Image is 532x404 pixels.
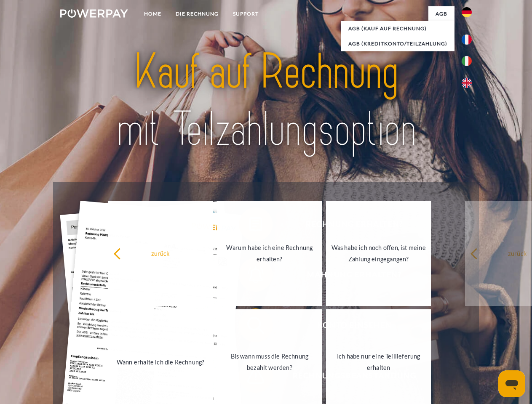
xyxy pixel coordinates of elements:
a: AGB (Kreditkonto/Teilzahlung) [341,36,454,51]
img: de [462,7,472,17]
img: fr [462,35,472,45]
div: Ich habe nur eine Teillieferung erhalten [331,351,426,373]
div: zurück [113,247,208,259]
div: Was habe ich noch offen, ist meine Zahlung eingegangen? [331,242,426,265]
a: Was habe ich noch offen, ist meine Zahlung eingegangen? [326,201,431,306]
a: agb [428,6,454,21]
a: SUPPORT [226,6,266,21]
img: logo-powerpay-white.svg [60,9,128,18]
a: DIE RECHNUNG [168,6,226,21]
div: Bis wann muss die Rechnung bezahlt werden? [222,351,317,373]
iframe: Schaltfläche zum Öffnen des Messaging-Fensters [498,370,525,397]
div: Warum habe ich eine Rechnung erhalten? [222,242,317,265]
img: en [462,78,472,88]
img: title-powerpay_de.svg [80,40,452,161]
img: it [462,56,472,66]
a: Home [137,6,168,21]
a: AGB (Kauf auf Rechnung) [341,21,454,36]
div: Wann erhalte ich die Rechnung? [113,356,208,367]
